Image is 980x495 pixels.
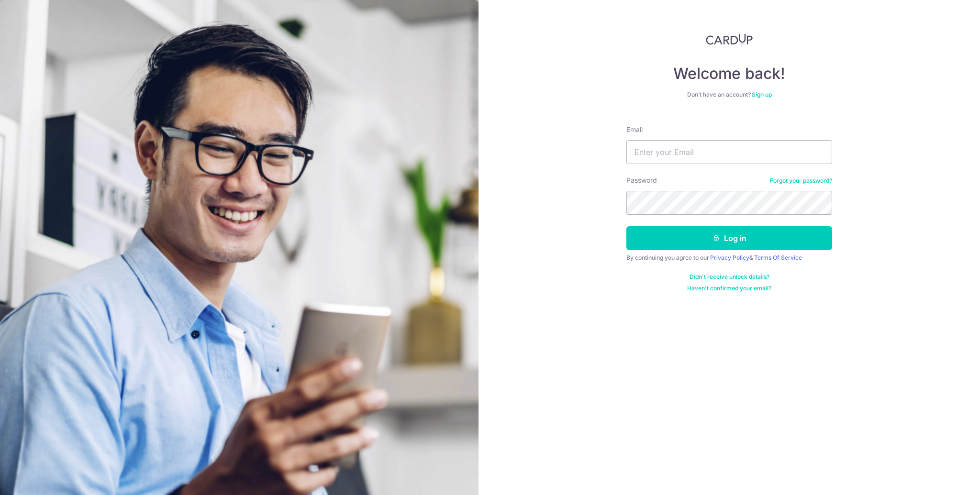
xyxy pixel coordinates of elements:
div: By continuing you agree to our & [626,254,832,262]
label: Email [626,125,643,134]
a: Privacy Policy [710,254,749,261]
input: Enter your Email [626,140,832,164]
div: Don’t have an account? [626,91,832,99]
img: CardUp Logo [706,33,753,45]
a: Didn't receive unlock details? [690,273,769,281]
h4: Welcome back! [626,64,832,83]
button: Log in [626,226,832,250]
a: Terms Of Service [754,254,802,261]
label: Password [626,176,657,185]
a: Sign up [752,91,772,98]
a: Forgot your password? [770,177,832,185]
a: Haven't confirmed your email? [687,285,771,292]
